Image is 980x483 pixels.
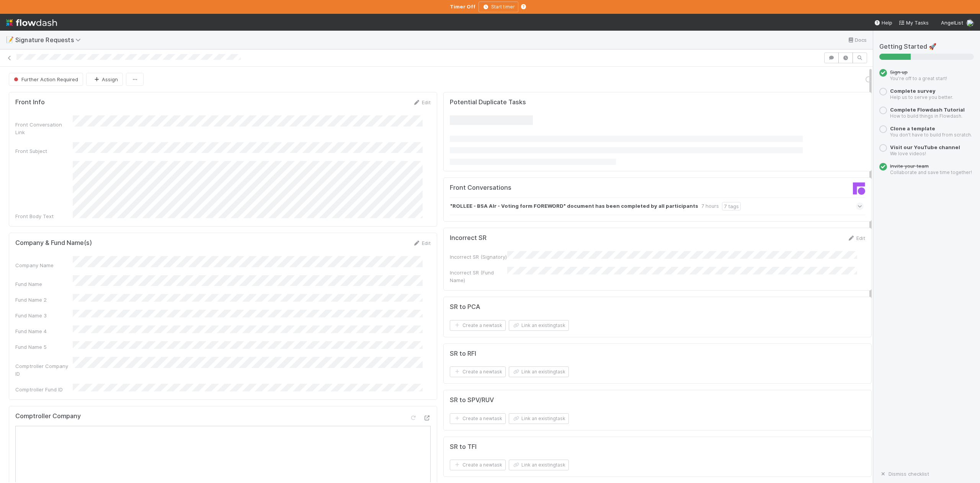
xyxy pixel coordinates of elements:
[15,386,73,393] div: Comptroller Fund ID
[890,151,926,156] small: We love videos!
[450,202,698,210] strong: "ROLLEE - BSA AIr - Voting form FOREWORD" document has been completed by all participants
[15,280,73,288] div: Fund Name
[15,121,73,136] div: Front Conversation Link
[450,443,477,451] h5: SR to TFI
[450,320,506,331] button: Create a newtask
[722,202,741,210] div: 7 tags
[509,366,569,377] button: Link an existingtask
[450,413,506,424] button: Create a newtask
[12,76,78,82] span: Further Action Required
[9,73,83,86] button: Further Action Required
[853,182,865,195] img: front-logo-b4b721b83371efbadf0a.svg
[890,125,935,131] a: Clone a template
[450,234,487,242] h5: Incorrect SR
[847,235,865,241] a: Edit
[509,460,569,470] button: Link an existingtask
[15,412,81,420] h5: Comptroller Company
[450,396,494,404] h5: SR to SPV/RUV
[15,327,73,335] div: Fund Name 4
[450,350,476,358] h5: SR to RFI
[890,113,962,119] small: How to build things in Flowdash.
[15,239,92,247] h5: Company & Fund Name(s)
[450,99,526,106] h5: Potential Duplicate Tasks
[15,99,45,106] h5: Front Info
[890,132,972,138] small: You don’t have to build from scratch.
[890,144,960,150] a: Visit our YouTube channel
[15,312,73,319] div: Fund Name 3
[509,320,569,331] button: Link an existingtask
[15,343,73,351] div: Fund Name 5
[450,460,506,470] button: Create a newtask
[15,212,73,220] div: Front Body Text
[15,296,73,304] div: Fund Name 2
[479,2,518,12] button: Start timer
[898,19,929,26] a: My Tasks
[966,19,974,27] img: avatar_45aa71e2-cea6-4b00-9298-a0421aa61a2d.png
[890,76,947,81] small: You’re off to a great start!
[413,99,431,105] a: Edit
[890,163,929,169] a: Invite your team
[847,35,867,44] a: Docs
[890,69,908,75] span: Sign up
[890,169,972,175] small: Collaborate and save time together!
[6,36,14,43] span: 📝
[509,413,569,424] button: Link an existingtask
[879,43,974,51] h5: Getting Started 🚀
[450,269,507,284] div: Incorrect SR (Fund Name)
[890,94,953,100] small: Help us to serve you better.
[450,253,507,261] div: Incorrect SR (Signatory)
[941,20,963,26] span: AngelList
[701,202,719,210] div: 7 hours
[879,471,929,477] a: Dismiss checklist
[450,366,506,377] button: Create a newtask
[15,36,85,44] span: Signature Requests
[15,261,73,269] div: Company Name
[413,240,431,246] a: Edit
[874,19,892,26] div: Help
[15,147,73,155] div: Front Subject
[450,303,480,311] h5: SR to PCA
[890,107,965,113] a: Complete Flowdash Tutorial
[450,3,475,10] strong: Timer Off
[450,184,652,192] h5: Front Conversations
[86,73,123,86] button: Assign
[6,16,57,29] img: logo-inverted-e16ddd16eac7371096b0.svg
[890,88,936,94] a: Complete survey
[15,362,73,378] div: Comptroller Company ID
[898,20,929,26] span: My Tasks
